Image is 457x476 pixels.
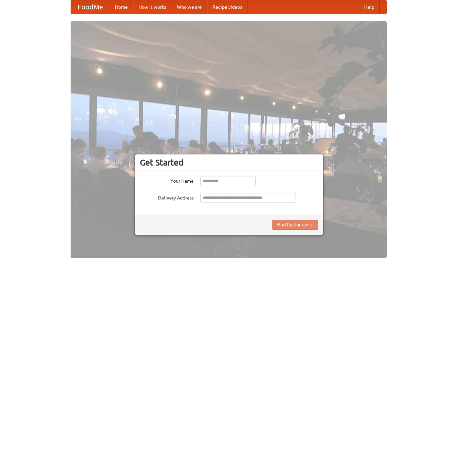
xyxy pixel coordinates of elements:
[359,0,380,14] a: Help
[140,193,194,201] label: Delivery Address
[110,0,133,14] a: Home
[272,220,318,230] button: Find Restaurants!
[140,176,194,184] label: Your Name
[172,0,207,14] a: Who we are
[133,0,172,14] a: How it works
[71,0,110,14] a: FoodMe
[207,0,247,14] a: Recipe videos
[140,157,318,168] h3: Get Started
